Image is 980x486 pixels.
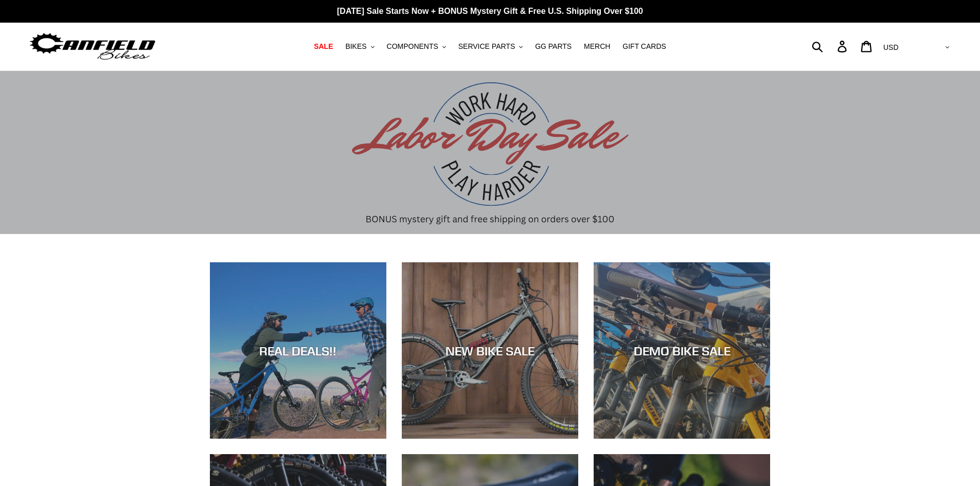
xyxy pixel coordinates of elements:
span: BIKES [345,42,366,51]
span: GIFT CARDS [622,42,666,51]
div: NEW BIKE SALE [402,343,578,358]
span: SALE [314,42,333,51]
span: GG PARTS [535,42,572,51]
a: REAL DEALS!! [210,262,386,439]
a: DEMO BIKE SALE [594,262,770,439]
button: BIKES [340,40,379,53]
a: SALE [309,40,338,53]
img: Canfield Bikes [28,30,157,63]
a: MERCH [579,40,615,53]
span: SERVICE PARTS [458,42,515,51]
div: DEMO BIKE SALE [594,343,770,358]
input: Search [817,35,844,58]
a: NEW BIKE SALE [402,262,578,439]
span: MERCH [584,42,610,51]
div: REAL DEALS!! [210,343,386,358]
span: COMPONENTS [387,42,438,51]
a: GG PARTS [530,40,577,53]
button: SERVICE PARTS [453,40,528,53]
button: COMPONENTS [382,40,451,53]
a: GIFT CARDS [617,40,671,53]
